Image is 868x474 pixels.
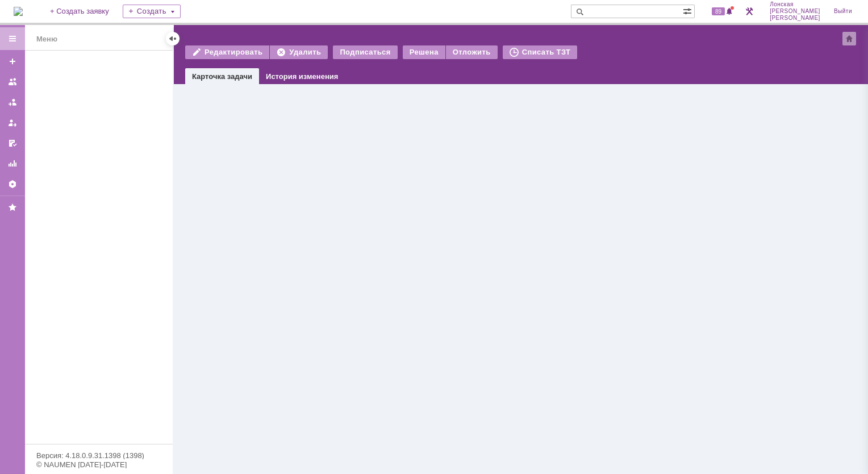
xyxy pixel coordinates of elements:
[712,7,725,15] span: 89
[770,8,820,15] span: [PERSON_NAME]
[770,1,820,8] span: Лонская
[266,72,338,81] a: История изменения
[36,452,161,459] div: Версия: 4.18.0.9.31.1398 (1398)
[36,461,161,468] div: © NAUMEN [DATE]-[DATE]
[166,32,180,45] div: Скрыть меню
[683,5,694,16] span: Расширенный поиск
[14,7,23,16] img: logo
[842,32,856,45] div: Сделать домашней страницей
[36,32,57,46] div: Меню
[742,5,756,18] a: Перейти в интерфейс администратора
[192,72,252,81] a: Карточка задачи
[123,5,181,18] div: Создать
[770,15,820,22] span: [PERSON_NAME]
[14,7,23,16] a: Перейти на домашнюю страницу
